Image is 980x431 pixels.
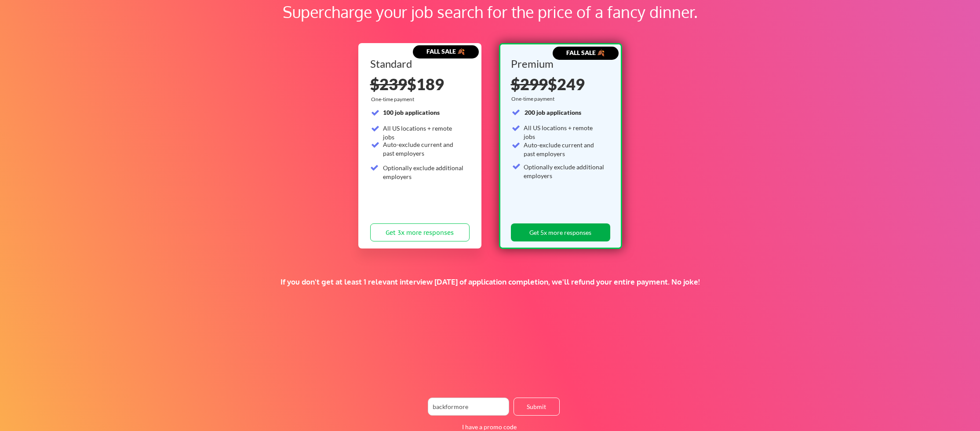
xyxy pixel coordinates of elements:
[370,76,470,92] div: $189
[426,47,465,55] strong: FALL SALE 🍂
[524,124,605,141] div: All US locations + remote jobs
[428,398,509,416] input: Enter your code
[383,109,440,116] strong: 100 job applications
[153,277,827,287] div: If you don't get at least 1 relevant interview [DATE] of application completion, we'll refund you...
[524,163,605,180] div: Optionally exclude additional employers
[370,58,466,69] div: Standard
[511,74,548,94] s: $299
[383,140,464,157] div: Auto-exclude current and past employers
[525,109,581,116] strong: 200 job applications
[511,223,610,241] button: Get 5x more responses
[511,95,557,102] div: One-time payment
[524,141,605,158] div: Auto-exclude current and past employers
[383,124,464,141] div: All US locations + remote jobs
[514,398,560,416] button: Submit
[371,96,417,103] div: One-time payment
[370,74,407,94] s: $239
[511,76,607,92] div: $249
[566,49,605,56] strong: FALL SALE 🍂
[370,223,470,241] button: Get 3x more responses
[511,58,607,69] div: Premium
[383,164,464,181] div: Optionally exclude additional employers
